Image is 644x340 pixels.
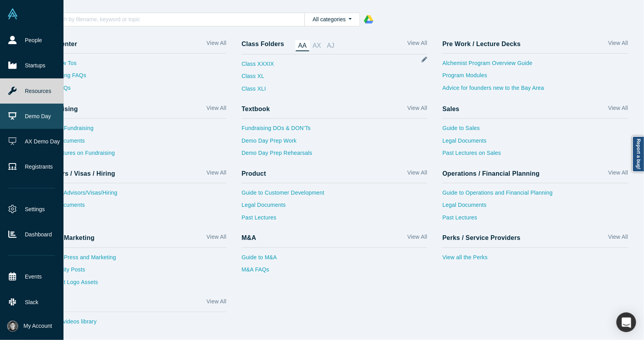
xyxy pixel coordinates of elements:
[242,105,270,113] h4: Textbook
[41,266,226,278] a: Community Posts
[242,266,427,278] a: M&A FAQs
[207,104,226,115] a: View All
[41,170,115,177] h4: Advisors / Visas / Hiring
[608,169,628,180] a: View All
[41,137,226,149] a: Legal Documents
[442,149,628,162] a: Past Lectures on Sales
[608,233,628,244] a: View All
[242,214,427,226] a: Past Lectures
[304,13,360,26] button: All categories
[7,321,18,332] img: Luke Kim's Account
[407,169,427,180] a: View All
[242,72,274,85] a: Class XL
[7,8,18,19] img: Alchemist Vault Logo
[442,170,540,177] h4: Operations / Financial Planning
[442,214,628,226] a: Past Lectures
[41,201,226,214] a: Legal Documents
[207,169,226,180] a: View All
[207,39,226,50] a: View All
[242,137,427,149] a: Demo Day Prep Work
[242,253,427,266] a: Guide to M&A
[407,233,427,244] a: View All
[442,124,628,137] a: Guide to Sales
[442,59,628,72] a: Alchemist Program Overview Guide
[608,104,628,115] a: View All
[41,189,226,201] a: Guide to Advisors/Visas/Hiring
[442,137,628,149] a: Legal Documents
[41,59,226,72] a: Vault How Tos
[41,124,226,137] a: Guide to Fundraising
[7,321,52,332] button: My Account
[442,84,628,97] a: Advice for founders new to the Bay Area
[442,71,628,84] a: Program Modules
[207,297,226,309] a: View All
[632,136,644,172] a: Report a bug!
[41,84,226,97] a: Sales FAQs
[608,39,628,50] a: View All
[442,40,521,48] h4: Pre Work / Lecture Decks
[242,189,427,201] a: Guide to Customer Development
[242,60,274,72] a: Class XXXIX
[41,318,226,330] a: Visit our videos library
[207,233,226,244] a: View All
[407,104,427,115] a: View All
[242,234,256,242] h4: M&A
[324,40,338,51] a: AJ
[407,39,427,51] a: View All
[295,40,310,51] a: AA
[49,14,304,24] input: Search by filename, keyword or topic
[41,278,226,291] a: Alchemist Logo Assets
[24,322,52,330] span: My Account
[242,201,427,214] a: Legal Documents
[242,124,427,137] a: Fundraising DOs & DON’Ts
[442,105,459,113] h4: Sales
[242,40,284,48] h4: Class Folders
[242,170,266,177] h4: Product
[442,234,521,242] h4: Perks / Service Providers
[442,189,628,201] a: Guide to Operations and Financial Planning
[41,71,226,84] a: Fundraising FAQs
[41,234,95,242] h4: Press / Marketing
[41,253,226,266] a: Guide to Press and Marketing
[242,85,274,97] a: Class XLI
[242,149,427,162] a: Demo Day Prep Rehearsals
[41,149,226,162] a: Past Lectures on Fundraising
[442,201,628,214] a: Legal Documents
[310,40,324,51] a: AX
[442,253,628,266] a: View all the Perks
